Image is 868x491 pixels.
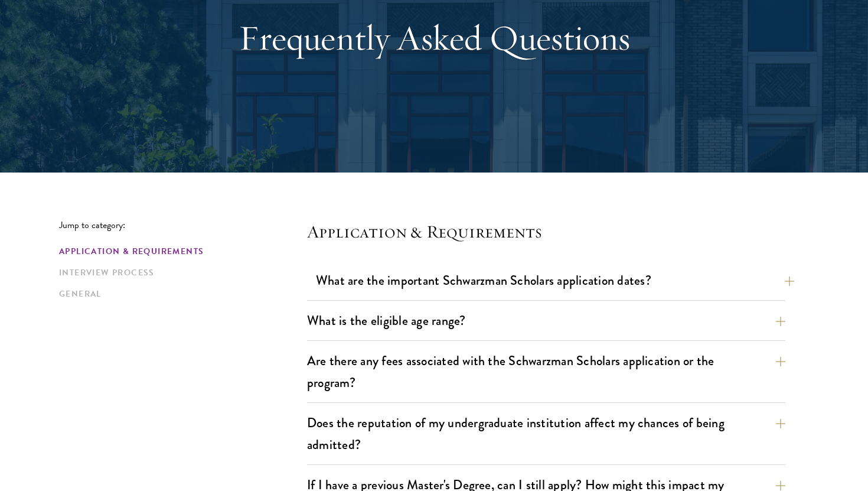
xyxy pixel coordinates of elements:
a: Interview Process [59,266,300,279]
p: Jump to category: [59,220,307,230]
a: General [59,288,300,300]
a: Application & Requirements [59,245,300,258]
button: Are there any fees associated with the Schwarzman Scholars application or the program? [307,347,785,396]
h1: Frequently Asked Questions [230,17,638,59]
button: What are the important Schwarzman Scholars application dates? [316,267,794,294]
h4: Application & Requirements [307,220,785,243]
button: Does the reputation of my undergraduate institution affect my chances of being admitted? [307,409,785,458]
button: What is the eligible age range? [307,307,785,334]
